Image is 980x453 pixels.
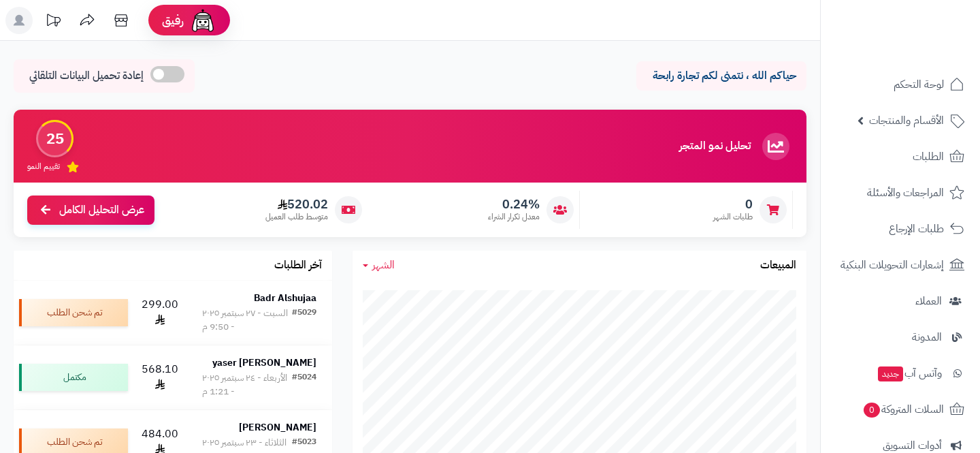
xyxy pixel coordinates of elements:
[840,255,944,275] span: إشعارات التحويلات البنكية
[713,197,753,212] span: 0
[829,176,972,209] a: المراجعات والأسئلة
[292,371,316,399] div: #5024
[878,366,903,381] span: جديد
[133,281,186,345] td: 299.00
[713,211,753,223] span: طلبات الشهر
[829,213,972,245] a: طلبات الإرجاع
[829,285,972,317] a: العملاء
[829,140,972,173] a: الطلبات
[265,211,328,223] span: متوسط طلب العميل
[760,260,796,272] h3: المبيعات
[877,364,942,383] span: وآتس آب
[679,140,751,153] h3: تحليل نمو المتجر
[29,68,144,84] span: إعادة تحميل البيانات التلقائي
[862,400,944,419] span: السلات المتروكة
[202,371,292,399] div: الأربعاء - ٢٤ سبتمبر ٢٠٢٥ - 1:21 م
[239,420,316,435] strong: [PERSON_NAME]
[864,403,881,418] span: 0
[913,147,944,166] span: الطلبات
[202,307,292,334] div: السبت - ٢٧ سبتمبر ٢٠٢٥ - 9:50 م
[212,356,316,370] strong: yaser [PERSON_NAME]
[488,197,540,212] span: 0.24%
[59,202,144,218] span: عرض التحليل الكامل
[894,75,944,94] span: لوحة التحكم
[887,31,967,60] img: logo-2.png
[19,299,128,326] div: تم شحن الطلب
[363,257,395,273] a: الشهر
[19,364,128,391] div: مكتمل
[372,257,395,273] span: الشهر
[829,357,972,390] a: وآتس آبجديد
[189,7,216,34] img: ai-face.png
[254,291,316,305] strong: Badr Alshujaa
[133,345,186,409] td: 568.10
[829,321,972,354] a: المدونة
[265,197,328,212] span: 520.02
[829,68,972,101] a: لوحة التحكم
[915,292,942,311] span: العملاء
[869,111,944,130] span: الأقسام والمنتجات
[889,219,944,238] span: طلبات الإرجاع
[274,260,322,272] h3: آخر الطلبات
[912,328,942,347] span: المدونة
[27,196,154,225] a: عرض التحليل الكامل
[292,307,316,334] div: #5029
[488,211,540,223] span: معدل تكرار الشراء
[27,161,60,172] span: تقييم النمو
[647,68,796,84] p: حياكم الله ، نتمنى لكم تجارة رابحة
[867,183,944,202] span: المراجعات والأسئلة
[36,7,70,37] a: تحديثات المنصة
[829,249,972,281] a: إشعارات التحويلات البنكية
[829,393,972,426] a: السلات المتروكة0
[162,12,184,29] span: رفيق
